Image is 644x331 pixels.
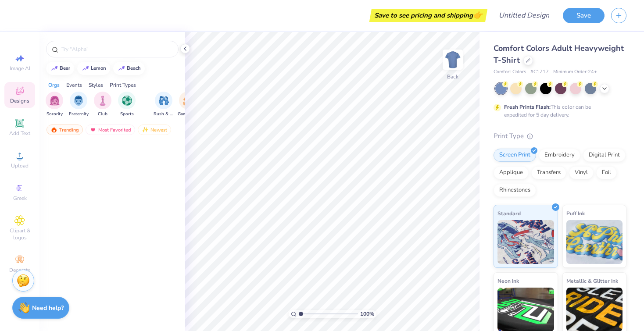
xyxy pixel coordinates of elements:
[497,220,554,264] img: Standard
[69,111,89,117] span: Fraternity
[154,92,174,117] div: filter for Rush & Bid
[444,51,462,68] img: Back
[494,68,526,76] span: Comfort Colors
[13,195,27,202] span: Greek
[494,131,626,141] div: Print Type
[553,68,597,76] span: Minimum Order: 24 +
[178,111,198,117] span: Game Day
[183,96,193,106] img: Game Day Image
[77,62,110,75] button: lemon
[9,267,30,274] span: Decorate
[494,149,536,162] div: Screen Print
[127,66,141,71] div: beach
[497,276,519,285] span: Neon Ink
[50,96,60,106] img: Sorority Image
[89,81,103,89] div: Styles
[50,127,57,133] img: trending.gif
[492,7,556,24] input: Untitled Design
[138,125,171,135] div: Newest
[10,65,30,72] span: Image AI
[118,92,136,117] div: filter for Sports
[61,45,173,53] input: Try "Alpha"
[566,220,623,264] img: Puff Ink
[122,96,132,106] img: Sports Image
[89,127,97,133] img: most_fav.gif
[178,92,198,117] div: filter for Game Day
[86,125,135,135] div: Most Favorited
[566,209,585,218] span: Puff Ink
[494,184,536,197] div: Rhinestones
[46,62,74,75] button: bear
[531,166,566,179] div: Transfers
[69,92,89,117] button: filter button
[566,276,618,285] span: Metallic & Glitter Ink
[98,96,107,106] img: Club Image
[596,166,617,179] div: Foil
[47,125,83,135] div: Trending
[10,97,29,104] span: Designs
[91,66,106,71] div: lemon
[360,310,374,318] span: 100 %
[98,111,107,117] span: Club
[120,111,134,117] span: Sports
[113,62,145,75] button: beach
[48,81,60,89] div: Orgs
[66,81,82,89] div: Events
[178,92,198,117] button: filter button
[4,227,35,241] span: Clipart & logos
[583,149,626,162] div: Digital Print
[94,92,111,117] button: filter button
[154,92,174,117] button: filter button
[569,166,594,179] div: Vinyl
[9,130,30,137] span: Add Text
[60,66,70,71] div: bear
[47,111,63,117] span: Sorority
[159,96,169,106] img: Rush & Bid Image
[494,166,529,179] div: Applique
[46,92,63,117] button: filter button
[11,162,29,169] span: Upload
[32,304,64,312] strong: Need help?
[504,103,612,119] div: This color can be expedited for 5 day delivery.
[494,43,624,65] span: Comfort Colors Adult Heavyweight T-Shirt
[504,103,551,110] strong: Fresh Prints Flash:
[473,10,483,20] span: 👉
[142,127,149,133] img: Newest.gif
[530,68,549,76] span: # C1717
[69,92,89,117] div: filter for Fraternity
[51,66,58,71] img: trend_line.gif
[94,92,111,117] div: filter for Club
[372,9,485,22] div: Save to see pricing and shipping
[154,111,174,117] span: Rush & Bid
[110,81,136,89] div: Print Types
[118,92,136,117] button: filter button
[447,73,458,81] div: Back
[74,96,83,106] img: Fraternity Image
[46,92,63,117] div: filter for Sorority
[563,8,605,23] button: Save
[497,209,521,218] span: Standard
[539,149,580,162] div: Embroidery
[82,66,89,71] img: trend_line.gif
[118,66,125,71] img: trend_line.gif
